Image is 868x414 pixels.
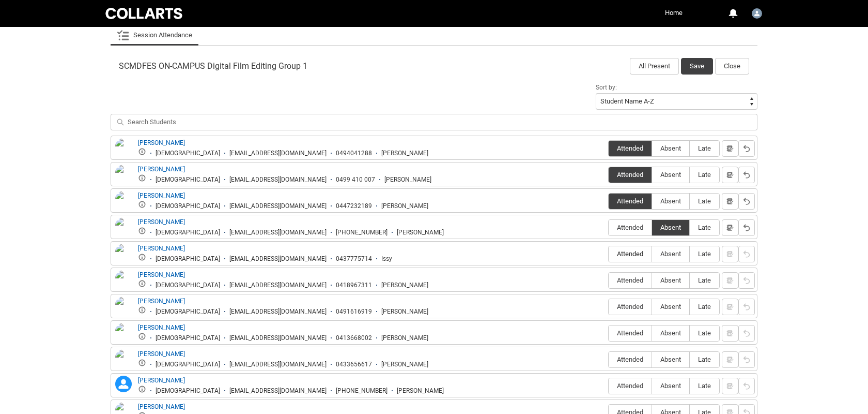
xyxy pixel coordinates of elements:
div: 0433656617 [336,361,372,368]
div: [EMAIL_ADDRESS][DOMAIN_NAME] [229,229,327,236]
div: [PERSON_NAME] [397,229,444,236]
span: Absent [652,224,689,231]
div: [EMAIL_ADDRESS][DOMAIN_NAME] [229,282,327,289]
div: 0413668002 [336,334,372,342]
img: Catherine Iannizzotto [115,138,132,161]
div: [DEMOGRAPHIC_DATA] [156,308,220,316]
div: 0494041288 [336,150,372,157]
div: [PERSON_NAME] [381,202,428,210]
span: Late [690,250,719,258]
a: [PERSON_NAME] [138,298,185,305]
a: [PERSON_NAME] [138,271,185,278]
div: 0437775714 [336,255,372,263]
a: Session Attendance [117,25,192,46]
div: [DEMOGRAPHIC_DATA] [156,202,220,210]
a: [PERSON_NAME] [138,245,185,252]
span: SCMDFES ON-CAMPUS Digital Film Editing Group 1 [119,61,307,71]
a: [PERSON_NAME] [138,377,185,384]
img: Lucy Ryan [115,297,132,319]
div: [DEMOGRAPHIC_DATA] [156,150,220,157]
button: Save [681,58,713,75]
span: Absent [652,250,689,258]
span: Absent [652,329,689,337]
a: [PERSON_NAME] [138,350,185,358]
span: Attended [609,197,652,205]
button: Reset [738,140,755,157]
button: Reset [738,193,755,210]
span: Absent [652,303,689,310]
div: [EMAIL_ADDRESS][DOMAIN_NAME] [229,255,327,263]
span: Attended [609,171,652,179]
div: [DEMOGRAPHIC_DATA] [156,176,220,184]
div: [DEMOGRAPHIC_DATA] [156,334,220,342]
div: [PERSON_NAME] [397,387,444,395]
span: Late [690,197,719,205]
span: Sort by: [596,84,617,91]
img: Molly Little [115,323,132,346]
div: 0418967311 [336,282,372,289]
div: 0447232189 [336,202,372,210]
button: Notes [722,167,738,183]
div: [EMAIL_ADDRESS][DOMAIN_NAME] [229,202,327,210]
button: Reset [738,219,755,236]
a: Home [662,5,685,21]
button: Reset [738,378,755,394]
span: Late [690,276,719,284]
span: Absent [652,144,689,152]
span: Absent [652,197,689,205]
div: [DEMOGRAPHIC_DATA] [156,229,220,236]
div: Issy [381,255,392,263]
a: [PERSON_NAME] [138,403,185,410]
div: [EMAIL_ADDRESS][DOMAIN_NAME] [229,176,327,184]
button: Notes [722,219,738,236]
img: Esperanza Wilson [115,217,132,240]
a: [PERSON_NAME] [138,192,185,199]
a: [PERSON_NAME] [138,166,185,173]
a: [PERSON_NAME] [138,324,185,331]
img: Edvard Christie [115,191,132,214]
button: Notes [722,193,738,210]
button: Reset [738,246,755,262]
div: 0499 410 007 [336,176,375,184]
span: Absent [652,276,689,284]
span: Absent [652,356,689,363]
div: 0491616919 [336,308,372,316]
span: Attended [609,329,652,337]
button: Reset [738,167,755,183]
img: Josh.Stafield [752,8,762,19]
span: Absent [652,171,689,179]
span: Late [690,356,719,363]
div: [PERSON_NAME] [384,176,431,184]
div: [EMAIL_ADDRESS][DOMAIN_NAME] [229,308,327,316]
div: [PERSON_NAME] [381,334,428,342]
span: Late [690,224,719,231]
input: Search Students [111,114,757,130]
div: [PERSON_NAME] [381,282,428,289]
button: Reset [738,351,755,368]
div: [PERSON_NAME] [381,361,428,368]
button: Close [715,58,749,75]
span: Attended [609,356,652,363]
div: [EMAIL_ADDRESS][DOMAIN_NAME] [229,361,327,368]
span: Late [690,303,719,310]
div: [PERSON_NAME] [381,150,428,157]
li: Session Attendance [111,25,198,46]
img: Jason Groves [115,270,132,293]
button: Notes [722,140,738,157]
span: Attended [609,144,652,152]
span: Late [690,329,719,337]
div: [DEMOGRAPHIC_DATA] [156,387,220,395]
div: [EMAIL_ADDRESS][DOMAIN_NAME] [229,150,327,157]
img: Charlie Edwards [115,165,132,187]
span: Attended [609,224,652,231]
div: [DEMOGRAPHIC_DATA] [156,255,220,263]
span: Late [690,382,719,390]
button: Reset [738,299,755,315]
span: Late [690,144,719,152]
a: [PERSON_NAME] [138,218,185,226]
img: Rommel Cabrera [115,349,132,372]
span: Attended [609,276,652,284]
span: Late [690,171,719,179]
button: Reset [738,272,755,289]
div: [EMAIL_ADDRESS][DOMAIN_NAME] [229,334,327,342]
